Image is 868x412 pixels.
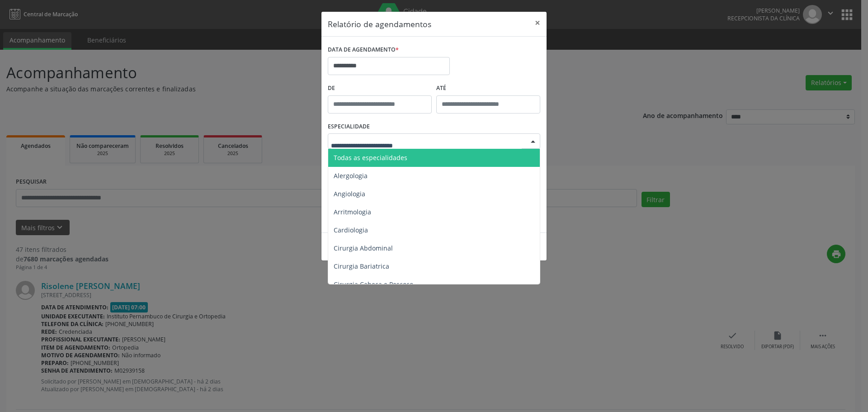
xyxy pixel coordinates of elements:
label: ESPECIALIDADE [328,120,370,134]
button: Close [528,12,547,34]
h5: Relatório de agendamentos [328,18,431,30]
span: Alergologia [334,171,368,180]
label: ATÉ [436,81,540,95]
label: DATA DE AGENDAMENTO [328,43,399,57]
span: Cardiologia [334,226,368,234]
span: Arritmologia [334,208,371,216]
span: Cirurgia Abdominal [334,244,393,252]
span: Angiologia [334,189,365,198]
span: Todas as especialidades [334,153,407,162]
label: De [328,81,432,95]
span: Cirurgia Cabeça e Pescoço [334,280,413,289]
span: Cirurgia Bariatrica [334,262,389,270]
